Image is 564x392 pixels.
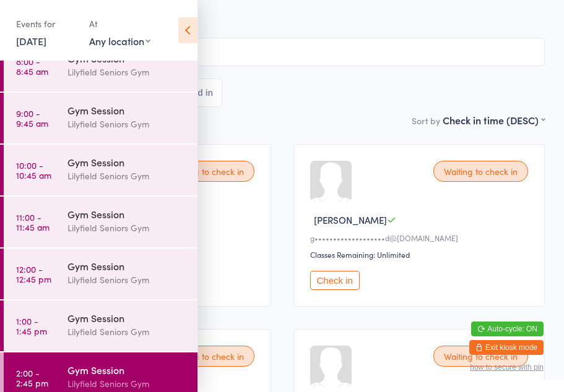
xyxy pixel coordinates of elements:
[412,114,440,127] label: Sort by
[67,207,187,221] div: Gym Session
[89,34,150,48] div: Any location
[67,117,187,131] div: Lilyfield Seniors Gym
[67,377,187,391] div: Lilyfield Seniors Gym
[16,14,77,34] div: Events for
[310,232,532,243] div: g•••••••••••••••••••d@[DOMAIN_NAME]
[310,271,360,290] button: Check in
[160,346,254,367] div: Waiting to check in
[16,212,50,232] time: 11:00 - 11:45 am
[67,103,187,117] div: Gym Session
[4,249,197,299] a: 12:00 -12:45 pmGym SessionLilyfield Seniors Gym
[67,311,187,325] div: Gym Session
[67,155,187,169] div: Gym Session
[67,363,187,377] div: Gym Session
[443,113,545,127] div: Check in time (DESC)
[470,363,544,372] button: how to secure with pin
[16,264,51,284] time: 12:00 - 12:45 pm
[160,161,254,182] div: Waiting to check in
[67,169,187,183] div: Lilyfield Seniors Gym
[67,273,187,287] div: Lilyfield Seniors Gym
[433,346,528,367] div: Waiting to check in
[67,221,187,235] div: Lilyfield Seniors Gym
[67,65,187,79] div: Lilyfield Seniors Gym
[16,368,48,388] time: 2:00 - 2:45 pm
[16,56,48,76] time: 8:00 - 8:45 am
[433,161,528,182] div: Waiting to check in
[469,340,544,355] button: Exit kiosk mode
[16,108,48,128] time: 9:00 - 9:45 am
[471,322,544,336] button: Auto-cycle: ON
[314,213,387,226] span: [PERSON_NAME]
[19,38,545,66] input: Search
[4,300,197,351] a: 1:00 -1:45 pmGym SessionLilyfield Seniors Gym
[4,41,197,92] a: 8:00 -8:45 amGym SessionLilyfield Seniors Gym
[4,197,197,247] a: 11:00 -11:45 amGym SessionLilyfield Seniors Gym
[310,249,532,260] div: Classes Remaining: Unlimited
[16,34,46,48] a: [DATE]
[19,8,545,20] span: Seniors [PERSON_NAME]
[4,145,197,195] a: 10:00 -10:45 amGym SessionLilyfield Seniors Gym
[67,325,187,339] div: Lilyfield Seniors Gym
[16,160,51,180] time: 10:00 - 10:45 am
[67,259,187,273] div: Gym Session
[16,316,47,336] time: 1:00 - 1:45 pm
[4,93,197,143] a: 9:00 -9:45 amGym SessionLilyfield Seniors Gym
[89,14,150,34] div: At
